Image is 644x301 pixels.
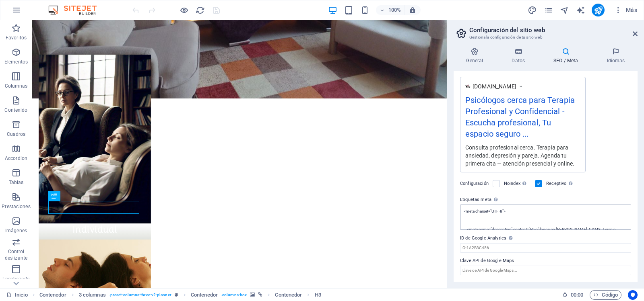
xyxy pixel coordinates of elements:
[594,6,603,15] i: Publicar
[562,290,584,300] h6: Tiempo de la sesión
[315,290,321,300] span: Haz clic para seleccionar y doble clic para editar
[460,266,631,275] input: Llave de API de Google Maps...
[79,290,106,300] span: Haz clic para seleccionar y doble clic para editar
[543,5,553,15] button: pages
[376,5,405,15] button: 100%
[250,293,255,297] i: Este elemento contiene un fondo
[576,292,578,298] span: :
[465,84,471,89] img: LogoDraSilvia03.png
[175,293,178,297] i: Este elemento es un preajuste personalizable
[593,290,618,300] span: Código
[191,290,218,300] span: Haz clic para seleccionar y doble clic para editar
[460,233,631,243] label: ID de Google Analytics
[527,5,537,15] button: design
[560,6,569,15] i: Navegador
[9,179,24,186] p: Tablas
[5,83,28,89] p: Columnas
[388,5,401,15] h6: 100%
[409,6,416,14] i: Al redimensionar, ajustar el nivel de zoom automáticamente para ajustarse al dispositivo elegido.
[469,27,638,34] h2: Configuración del sitio web
[594,47,638,64] h4: Idiomas
[614,6,637,14] span: Más
[2,276,30,282] p: Encabezado
[576,5,585,15] button: text_generator
[465,94,580,143] div: Psicólogos cerca para Terapia Profesional y Confidencial - Escucha profesional, Tu espacio seguro...
[6,35,27,41] p: Favoritos
[275,290,302,300] span: Haz clic para seleccionar y doble clic para editar
[571,290,583,300] span: 00 00
[109,290,171,300] span: . preset-columns-three-v2-planner
[39,290,66,300] span: Haz clic para seleccionar y doble clic para editar
[196,6,205,15] i: Volver a cargar página
[195,5,205,15] button: reload
[504,179,530,188] label: Noindex
[2,203,30,210] p: Prestaciones
[258,293,262,297] i: Este elemento está vinculado
[4,59,28,65] p: Elementos
[460,179,489,188] label: Configuración
[611,4,640,16] button: Más
[460,256,631,266] label: Clave API de Google Maps
[628,290,638,300] button: Usercentrics
[546,179,575,188] label: Receptivo
[5,227,27,234] p: Imágenes
[46,5,107,15] img: Editor Logo
[528,6,537,15] i: Diseño (Ctrl+Alt+Y)
[179,5,189,15] button: Haz clic para salir del modo de previsualización y seguir editando
[454,47,499,64] h4: General
[469,34,621,41] h3: Gestiona la configuración de tu sitio web
[460,243,631,253] input: G-1A2B3C456
[39,290,321,300] nav: breadcrumb
[592,4,605,16] button: publish
[541,47,594,64] h4: SEO / Meta
[576,6,585,15] i: AI Writer
[559,5,569,15] button: navigator
[544,6,553,15] i: Páginas (Ctrl+Alt+S)
[473,82,516,90] span: [DOMAIN_NAME]
[221,290,247,300] span: . columns-box
[499,47,541,64] h4: Datos
[6,290,28,300] a: Haz clic para cancelar la selección y doble clic para abrir páginas
[4,107,27,113] p: Contenido
[590,290,621,300] button: Código
[465,143,580,168] div: Consulta profesional cerca. Terapia para ansiedad, depresión y pareja. Agenda tu primera cita — a...
[7,131,26,137] p: Cuadros
[5,155,27,162] p: Accordion
[460,195,631,205] label: Etiquetas meta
